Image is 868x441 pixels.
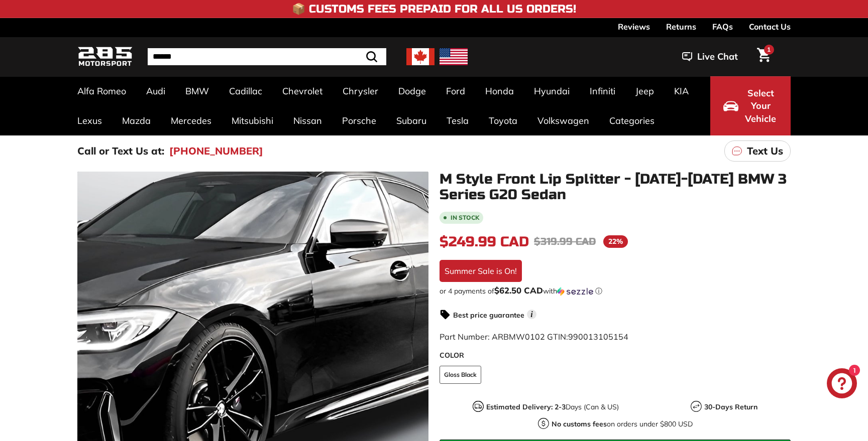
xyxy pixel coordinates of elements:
[712,18,733,35] a: FAQs
[440,332,628,342] span: Part Number: ARBMW0102 GTIN:
[704,402,757,411] strong: 30-Days Return
[494,285,543,296] span: $62.50 CAD
[67,76,136,106] a: Alfa Romeo
[486,402,619,412] p: Days (Can & US)
[625,76,664,106] a: Jeep
[77,143,164,159] p: Call or Text Us at:
[568,332,628,342] span: 990013105154
[451,215,479,221] b: In stock
[527,310,536,319] span: i
[437,106,479,135] a: Tesla
[751,40,777,74] a: Cart
[440,350,791,361] label: COLOR
[136,76,175,106] a: Audi
[440,286,791,296] div: or 4 payments of with
[534,235,596,248] span: $319.99 CAD
[272,76,333,106] a: Chevrolet
[283,106,332,135] a: Nissan
[666,18,696,35] a: Returns
[175,76,219,106] a: BMW
[486,402,566,411] strong: Estimated Delivery: 2-3
[77,45,133,69] img: Logo_285_Motorsport_areodynamics_components
[697,50,738,63] span: Live Chat
[440,286,791,296] div: or 4 payments of$62.50 CADwithSezzle Click to learn more about Sezzle
[222,106,283,135] a: Mitsubishi
[552,419,607,428] strong: No customs fees
[219,76,272,106] a: Cadillac
[767,46,771,53] span: 1
[333,76,388,106] a: Chrysler
[440,172,791,203] h1: M Style Front Lip Splitter - [DATE]-[DATE] BMW 3 Series G20 Sedan
[747,143,783,159] p: Text Us
[669,44,751,69] button: Live Chat
[440,260,522,282] div: Summer Sale is On!
[67,106,112,135] a: Lexus
[710,76,791,135] button: Select Your Vehicle
[161,106,222,135] a: Mercedes
[603,235,628,248] span: 22%
[664,76,699,106] a: KIA
[388,76,436,106] a: Dodge
[743,87,778,125] span: Select Your Vehicle
[618,18,650,35] a: Reviews
[440,233,529,250] span: $249.99 CAD
[599,106,665,135] a: Categories
[479,106,527,135] a: Toyota
[524,76,580,106] a: Hyundai
[824,368,860,401] inbox-online-store-chat: Shopify online store chat
[112,106,161,135] a: Mazda
[552,419,693,429] p: on orders under $800 USD
[749,18,791,35] a: Contact Us
[332,106,386,135] a: Porsche
[386,106,437,135] a: Subaru
[724,140,791,162] a: Text Us
[580,76,625,106] a: Infiniti
[148,48,386,65] input: Search
[169,143,263,159] a: [PHONE_NUMBER]
[557,287,593,296] img: Sezzle
[475,76,524,106] a: Honda
[436,76,475,106] a: Ford
[453,311,524,320] strong: Best price guarantee
[527,106,599,135] a: Volkswagen
[292,3,576,15] h4: 📦 Customs Fees Prepaid for All US Orders!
